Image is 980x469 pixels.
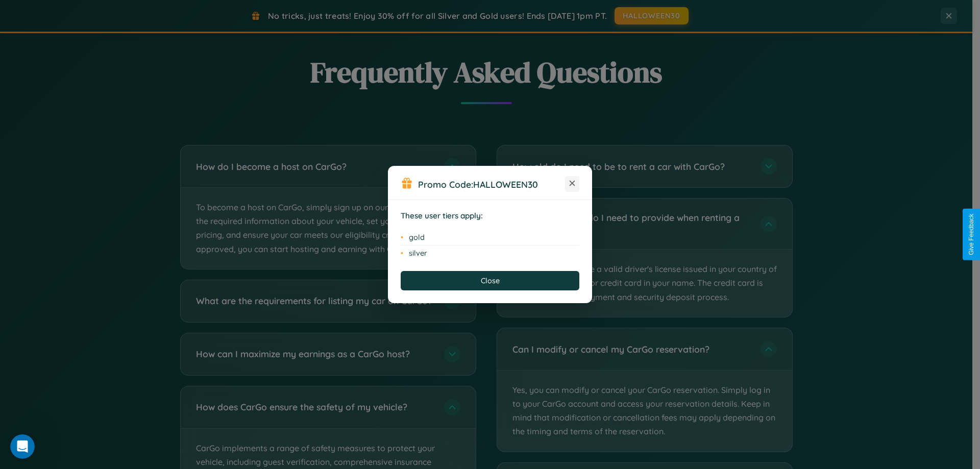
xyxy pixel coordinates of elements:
li: silver [401,245,579,261]
h3: Promo Code: [418,179,565,190]
iframe: Intercom live chat [10,434,35,459]
strong: These user tiers apply: [401,211,483,220]
div: Give Feedback [968,214,975,255]
button: Close [401,271,579,290]
li: gold [401,230,579,245]
b: HALLOWEEN30 [473,179,538,190]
